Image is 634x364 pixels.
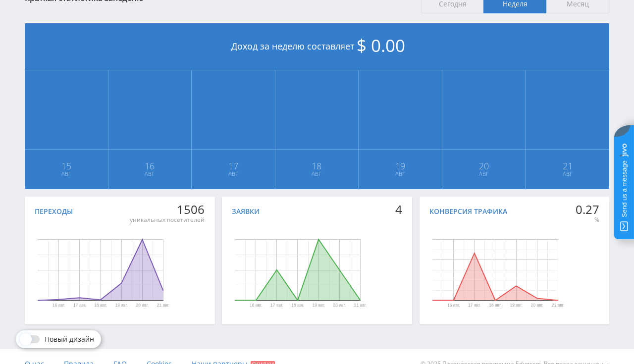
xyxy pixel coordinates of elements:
div: уникальных посетителей [130,216,205,224]
span: 15 [25,162,107,170]
text: 21 авг. [551,303,564,308]
span: Авг [526,170,609,178]
text: 16 авг. [447,303,459,308]
div: 0.27 [576,203,599,216]
div: Переходы [35,208,73,215]
text: 19 авг. [510,303,522,308]
span: Авг [192,170,274,178]
span: 19 [359,162,441,170]
text: 20 авг. [333,303,346,308]
div: % [576,216,599,224]
span: 16 [109,162,191,170]
text: 20 авг. [530,303,543,308]
text: 19 авг. [115,303,127,308]
span: 21 [526,162,609,170]
div: Конверсия трафика [429,208,507,215]
span: Авг [109,170,191,178]
svg: Диаграмма. [400,220,590,319]
span: Новый дизайн [45,335,94,343]
text: 18 авг. [292,303,304,308]
span: Авг [276,170,358,178]
span: 18 [276,162,358,170]
div: 4 [395,203,402,216]
text: 18 авг. [94,303,106,308]
span: Авг [25,170,107,178]
span: Авг [443,170,525,178]
text: 17 авг. [270,303,283,308]
text: 16 авг. [250,303,262,308]
span: $ 0.00 [357,34,405,57]
text: 21 авг. [157,303,169,308]
svg: Диаграмма. [5,220,196,319]
div: 1506 [130,203,205,216]
text: 18 авг. [489,303,501,308]
span: Авг [359,170,441,178]
text: 17 авг. [73,303,86,308]
div: Заявки [232,208,260,215]
text: 20 авг. [136,303,149,308]
div: Доход за неделю составляет [25,23,609,70]
text: 16 авг. [53,303,65,308]
span: 20 [443,162,525,170]
text: 21 авг. [354,303,367,308]
text: 19 авг. [313,303,325,308]
svg: Диаграмма. [202,220,393,319]
text: 17 авг. [468,303,480,308]
span: 17 [192,162,274,170]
